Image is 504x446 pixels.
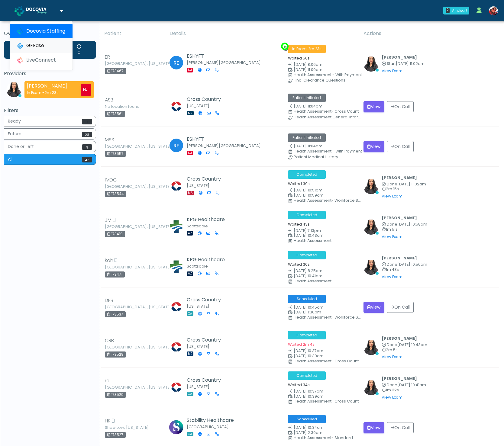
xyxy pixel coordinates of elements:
[169,99,184,114] img: Lisa Sellers
[382,354,402,359] a: View Exam
[294,268,322,273] span: [DATE] 8:25am
[288,63,357,67] small: Date Created
[363,260,379,275] img: Viral Patel
[294,399,362,403] div: Health Assessment- Cross Country
[187,264,208,269] small: Scottsdale
[105,96,113,104] span: ASB
[382,194,402,199] a: View Exam
[187,191,194,195] span: MA
[440,4,473,17] a: 0 All clear!
[288,295,326,303] span: Scheduled
[288,306,357,310] small: Date Created
[288,234,357,238] small: Scheduled Time
[387,422,414,433] button: On Call
[387,382,397,387] span: Done
[288,349,357,353] small: Date Created
[105,62,138,66] small: [GEOGRAPHIC_DATA], [US_STATE]
[105,191,126,197] div: 173544
[288,262,310,267] small: Waited 30s
[294,73,362,77] div: Health Assessment - With Payment
[5,2,23,21] button: Open LiveChat chat widget
[288,45,326,53] span: In Exam ·
[360,26,499,41] th: Actions
[387,302,414,313] button: On Call
[387,342,397,347] span: Done
[294,67,322,72] span: [DATE] 11:00am
[187,337,224,343] h5: Cross Country
[363,101,384,112] button: View
[387,262,397,267] span: Done
[105,225,138,229] small: [GEOGRAPHIC_DATA], [US_STATE]
[294,305,324,310] span: [DATE] 10:45am
[294,104,322,109] span: [DATE] 11:04am
[105,231,125,237] div: 173419
[105,426,138,429] small: Show Low, [US_STATE]
[44,90,59,95] span: 2m 23s
[382,263,427,267] small: Completed at
[187,223,208,229] small: Scottsdale
[382,62,425,66] small: Started at
[105,297,113,304] span: DEB
[166,26,360,41] th: Details
[288,415,326,423] span: Scheduled
[170,56,183,69] span: RE
[294,155,362,159] div: Patient Medical History
[288,144,357,148] small: Date Created
[294,143,322,149] span: [DATE] 11:04am
[363,56,379,72] img: Viral Patel
[105,217,111,224] span: JM
[187,151,193,155] span: NJ
[294,199,362,202] div: Health Assessment- Workforce Solutions
[397,382,426,387] span: [DATE] 10:41am
[169,259,184,274] img: Erin Wiseman
[294,425,324,430] span: [DATE] 10:34am
[187,60,261,65] small: [PERSON_NAME][GEOGRAPHIC_DATA]
[82,144,92,150] span: 9
[294,436,362,440] div: Health Assessment- Standard
[101,26,166,41] th: Patient
[187,392,193,396] span: CA
[27,90,67,95] div: In Exam -
[288,133,326,142] span: Patient Initiated
[382,68,402,73] a: View Exam
[105,337,114,344] span: CRB
[363,340,379,355] img: Viral Patel
[446,8,450,13] div: 0
[363,220,379,235] img: Viral Patel
[4,108,96,113] h5: Filters
[382,268,427,272] small: 1m 48s
[387,101,414,112] button: On Call
[288,94,326,102] span: Patient Initiated
[187,424,229,429] small: [GEOGRAPHIC_DATA]
[288,251,326,259] span: Completed
[4,31,96,36] h5: Overview
[288,181,310,186] small: Waited 39s
[288,269,357,273] small: Date Created
[382,182,426,186] small: Completed at
[6,82,21,97] img: Viral Patel
[294,79,362,82] div: Final Clearance Questions
[387,61,396,66] span: Start
[187,103,209,108] small: [US_STATE]
[105,311,126,317] div: 173537
[105,145,138,148] small: [GEOGRAPHIC_DATA], [US_STATE]
[294,394,324,399] span: [DATE] 10:39am
[294,228,321,233] span: [DATE] 7:13pm
[294,389,323,394] span: [DATE] 10:37am
[105,271,125,278] div: 173471
[288,194,357,197] small: Scheduled Time
[187,257,225,262] h5: KPG Healthcare
[294,193,324,198] span: [DATE] 10:59am
[169,339,184,355] img: Lisa Sellers
[17,28,23,34] img: Docovia Staffing
[294,430,322,435] span: [DATE] 2:30pm
[288,382,310,387] small: Waited 34s
[294,149,362,153] div: Health Assessment - With Payment
[397,222,427,227] span: [DATE] 10:58am
[169,178,184,194] img: Lisa Sellers
[187,377,224,383] h5: Cross Country
[105,432,126,438] div: 173527
[363,302,384,313] button: View
[187,53,240,59] h5: ESHYFT
[105,53,110,61] span: ER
